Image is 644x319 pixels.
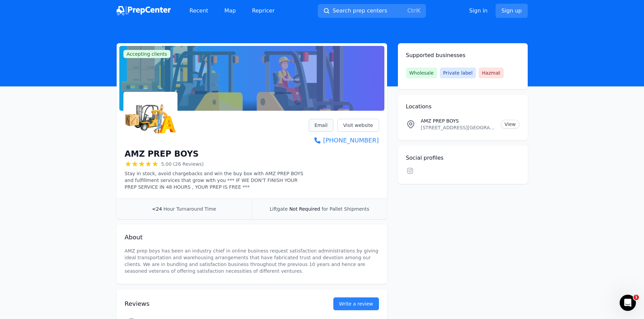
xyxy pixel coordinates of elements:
[620,295,636,311] iframe: Intercom live chat
[125,170,309,190] p: Stay in stock, avoid chargebacks and win the buy box with AMZ PREP BOYS and fulfillment services ...
[161,161,204,167] span: 5.00 (26 Reviews)
[125,247,379,274] p: AMZ prep boys has been an industry chief in online business request satisfaction administrations ...
[634,295,639,300] span: 1
[219,4,241,18] a: Map
[184,4,214,18] a: Recent
[407,7,417,14] kbd: Ctrl
[270,206,288,212] span: Liftgate
[123,50,171,58] span: Accepting clients
[289,206,320,212] span: Not Required
[309,119,333,132] a: Email
[337,119,379,132] a: Visit website
[406,154,520,162] h2: Social profiles
[152,206,162,212] span: <24
[247,4,280,18] a: Repricer
[125,233,379,242] h2: About
[417,7,421,14] kbd: K
[406,51,520,59] h2: Supported businesses
[406,103,520,111] h2: Locations
[406,68,437,78] span: Wholesale
[440,68,476,78] span: Private label
[421,124,496,131] p: [STREET_ADDRESS][GEOGRAPHIC_DATA][STREET_ADDRESS][US_STATE][GEOGRAPHIC_DATA]
[421,117,496,124] p: AMZ PREP BOYS
[125,299,312,309] h2: Reviews
[164,206,216,212] span: Hour Turnaround Time
[333,7,387,15] span: Search prep centers
[333,297,379,310] a: Write a review
[501,120,519,129] a: View
[479,68,504,78] span: Hazmat
[318,4,426,18] button: Search prep centersCtrlK
[125,149,199,159] h1: AMZ PREP BOYS
[309,136,379,145] a: [PHONE_NUMBER]
[125,93,176,144] img: AMZ PREP BOYS
[321,206,369,212] span: for Pallet Shipments
[496,4,527,18] a: Sign up
[469,7,488,15] a: Sign in
[117,6,171,16] img: PrepCenter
